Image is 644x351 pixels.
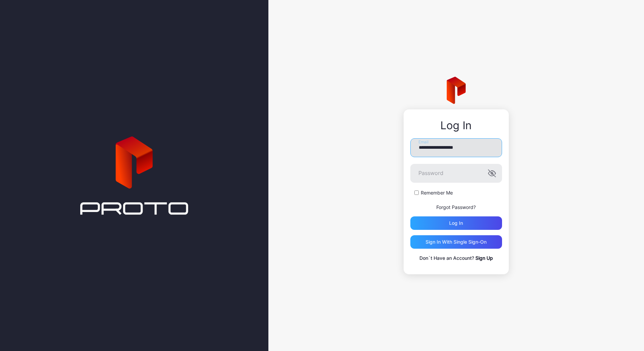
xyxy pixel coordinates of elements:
a: Sign Up [475,255,493,261]
label: Remember Me [421,189,453,196]
a: Forgot Password? [436,204,476,210]
input: Email [410,138,502,157]
div: Log in [449,220,463,226]
input: Password [410,164,502,183]
button: Log in [410,216,502,230]
button: Sign in With Single Sign-On [410,235,502,249]
button: Password [488,169,496,177]
div: Sign in With Single Sign-On [426,239,487,245]
p: Don`t Have an Account? [410,254,502,262]
div: Log In [410,119,502,132]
